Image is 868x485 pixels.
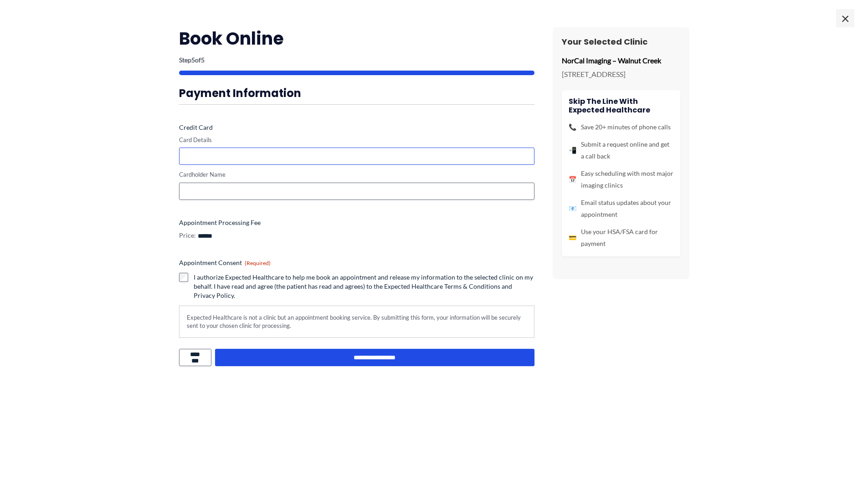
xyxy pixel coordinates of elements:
p: Step of [179,57,534,63]
h3: Your Selected Clinic [562,36,680,47]
label: Appointment Processing Fee [179,218,534,227]
li: Submit a request online and get a call back [569,138,673,162]
label: Card Details [179,136,534,144]
label: Cardholder Name [179,170,534,179]
span: 📧 [569,203,576,214]
iframe: Secure card payment input frame [185,153,529,160]
input: Appointment Processing Fee Price [197,232,262,240]
div: Expected Healthcare is not a clinic but an appointment booking service. By submitting this form, ... [179,306,534,338]
label: Credit Card [179,123,534,132]
span: (Required) [245,260,271,266]
span: 5 [191,56,195,64]
span: 📞 [569,121,576,133]
label: I authorize Expected Healthcare to help me book an appointment and release my information to the ... [194,273,534,300]
label: Price: [179,231,196,240]
span: 5 [201,56,205,64]
li: Save 20+ minutes of phone calls [569,121,673,133]
span: 📲 [569,144,576,156]
li: Use your HSA/FSA card for payment [569,226,673,250]
h3: Payment Information [179,86,534,100]
li: Email status updates about your appointment [569,197,673,220]
span: 📅 [569,174,576,185]
span: × [836,9,854,27]
legend: Appointment Consent [179,258,271,267]
p: [STREET_ADDRESS] [562,67,680,81]
h2: Book Online [179,27,534,50]
span: 💳 [569,232,576,244]
li: Easy scheduling with most major imaging clinics [569,168,673,191]
h4: Skip the line with Expected Healthcare [569,97,673,114]
p: NorCal Imaging – Walnut Creek [562,54,680,67]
